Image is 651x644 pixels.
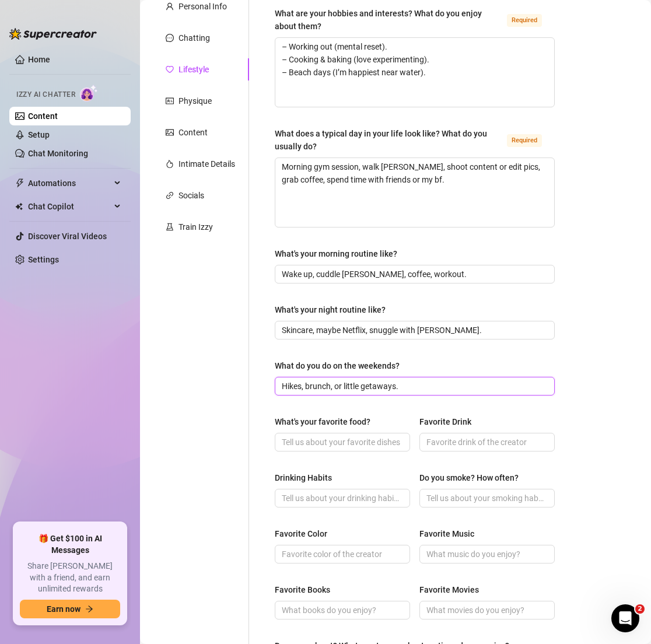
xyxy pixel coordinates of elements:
span: thunderbolt [15,178,24,188]
a: Home [28,55,50,64]
div: What's your night routine like? [275,303,386,316]
span: idcard [166,97,174,105]
a: Discover Viral Videos [28,232,107,241]
span: Chat Copilot [28,197,111,216]
input: Favorite Color [282,548,401,561]
input: What's your morning routine like? [282,268,545,281]
div: Favorite Drink [419,415,471,428]
label: What's your morning routine like? [275,247,405,260]
input: Drinking Habits [282,492,401,505]
input: Favorite Books [282,604,401,617]
input: What's your favorite food? [282,436,401,449]
iframe: Intercom live chat [611,604,639,632]
div: Favorite Movies [419,583,479,596]
span: Izzy AI Chatter [16,89,75,100]
div: Intimate Details [178,157,235,170]
div: Favorite Music [419,527,474,540]
label: Favorite Movies [419,583,487,596]
img: Chat Copilot [15,202,23,211]
input: Favorite Drink [426,436,545,449]
textarea: What does a typical day in your life look like? What do you usually do? [275,158,554,227]
div: Chatting [178,32,210,44]
div: What's your morning routine like? [275,247,397,260]
span: Automations [28,174,111,192]
label: What does a typical day in your life look like? What do you usually do? [275,127,555,153]
div: Favorite Color [275,527,327,540]
a: Content [28,111,58,121]
label: What do you do on the weekends? [275,359,408,372]
span: heart [166,65,174,73]
button: Earn nowarrow-right [20,600,120,618]
label: Favorite Drink [419,415,480,428]
div: Socials [178,189,204,202]
div: Train Izzy [178,220,213,233]
span: Required [507,134,542,147]
div: Physique [178,94,212,107]
span: fire [166,160,174,168]
div: Drinking Habits [275,471,332,484]
div: Lifestyle [178,63,209,76]
label: Do you smoke? How often? [419,471,527,484]
div: What do you do on the weekends? [275,359,400,372]
a: Setup [28,130,50,139]
label: What's your favorite food? [275,415,379,428]
input: Do you smoke? How often? [426,492,545,505]
label: Favorite Music [419,527,482,540]
input: Favorite Movies [426,604,545,617]
span: picture [166,128,174,136]
div: What are your hobbies and interests? What do you enjoy about them? [275,7,502,33]
span: 2 [635,604,645,614]
label: What are your hobbies and interests? What do you enjoy about them? [275,7,555,33]
div: What does a typical day in your life look like? What do you usually do? [275,127,502,153]
label: What's your night routine like? [275,303,394,316]
div: Do you smoke? How often? [419,471,519,484]
input: What's your night routine like? [282,324,545,337]
label: Drinking Habits [275,471,340,484]
input: What do you do on the weekends? [282,380,545,393]
span: Required [507,14,542,27]
span: message [166,34,174,42]
span: 🎁 Get $100 in AI Messages [20,533,120,556]
span: experiment [166,223,174,231]
img: AI Chatter [80,85,98,101]
span: arrow-right [85,605,93,613]
span: Share [PERSON_NAME] with a friend, and earn unlimited rewards [20,561,120,595]
div: Content [178,126,208,139]
img: logo-BBDzfeDw.svg [9,28,97,40]
span: user [166,2,174,10]
span: Earn now [47,604,80,614]
a: Chat Monitoring [28,149,88,158]
a: Settings [28,255,59,264]
label: Favorite Books [275,583,338,596]
input: Favorite Music [426,548,545,561]
textarea: What are your hobbies and interests? What do you enjoy about them? [275,38,554,107]
div: Favorite Books [275,583,330,596]
span: link [166,191,174,199]
label: Favorite Color [275,527,335,540]
div: What's your favorite food? [275,415,370,428]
